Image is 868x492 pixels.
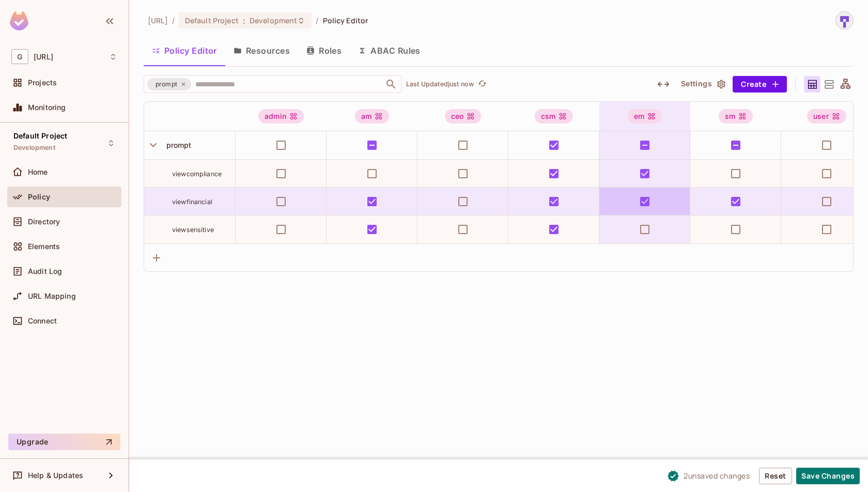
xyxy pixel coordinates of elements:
[242,17,246,25] span: :
[28,103,66,112] span: Monitoring
[172,170,222,178] span: viewcompliance
[316,16,318,25] li: /
[258,109,304,124] div: admin
[149,79,183,89] span: prompt
[684,470,750,481] span: 2 unsaved change s
[759,468,792,484] button: Reset
[225,38,298,64] button: Resources
[298,38,350,64] button: Roles
[28,317,57,325] span: Connect
[185,16,239,25] span: Default Project
[384,77,398,91] button: Open
[34,53,53,61] span: Workspace: genworx.ai
[172,198,212,206] span: viewfinancial
[323,16,368,25] span: Policy Editor
[478,79,487,89] span: refresh
[172,226,214,234] span: viewsensitive
[796,468,860,484] button: Save Changes
[148,16,168,25] span: the active workspace
[162,141,192,149] span: prompt
[8,434,120,450] button: Upgrade
[13,144,55,152] span: Development
[11,49,28,64] span: G
[733,76,787,93] button: Create
[28,168,48,176] span: Home
[476,78,488,90] button: refresh
[807,109,846,124] div: user
[535,109,573,124] div: csm
[628,109,662,124] div: em
[350,38,429,64] button: ABAC Rules
[406,80,474,88] p: Last Updated just now
[28,193,50,201] span: Policy
[250,16,297,25] span: Development
[10,11,28,30] img: SReyMgAAAABJRU5ErkJggg==
[28,218,60,226] span: Directory
[355,109,389,124] div: am
[144,38,225,64] button: Policy Editor
[677,76,729,93] button: Settings
[836,12,853,29] img: sharmila@genworx.ai
[28,79,57,87] span: Projects
[147,78,191,90] div: prompt
[474,78,488,90] span: Refresh is not available in edit mode.
[172,16,175,25] li: /
[13,132,67,140] span: Default Project
[445,109,481,124] div: ceo
[28,292,76,300] span: URL Mapping
[28,242,60,251] span: Elements
[719,109,753,124] div: sm
[28,267,62,275] span: Audit Log
[28,471,83,480] span: Help & Updates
